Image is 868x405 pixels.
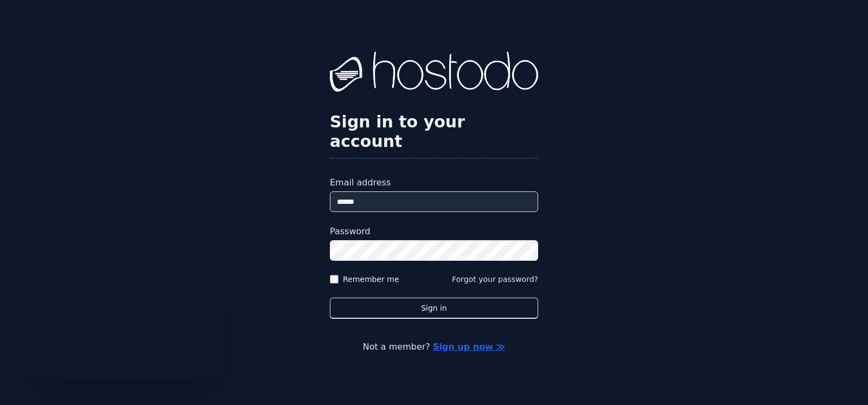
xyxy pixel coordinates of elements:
label: Remember me [343,274,399,285]
button: Sign in [330,298,538,319]
img: Hostodo [330,52,538,95]
label: Email address [330,176,538,189]
h2: Sign in to your account [330,112,538,151]
label: Password [330,225,538,238]
a: Sign up now ≫ [433,342,505,352]
button: Forgot your password? [452,274,538,285]
p: Not a member? [52,340,816,353]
